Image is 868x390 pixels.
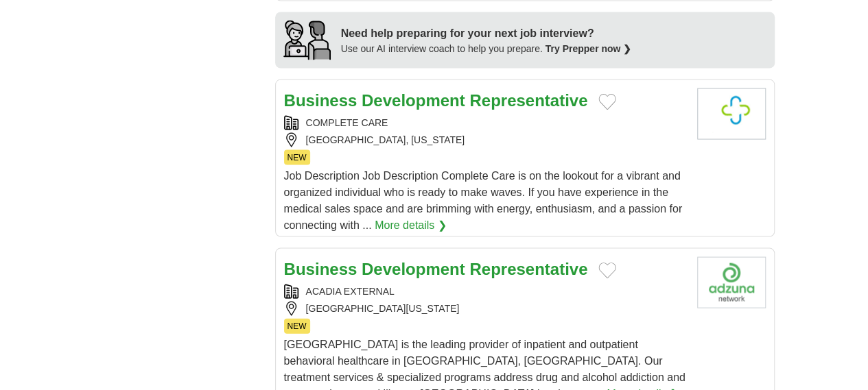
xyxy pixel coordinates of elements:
div: Use our AI interview coach to help you prepare. [341,42,632,56]
strong: Development [362,260,465,278]
strong: Representative [469,91,587,110]
strong: Business [284,91,357,110]
img: Company logo [697,257,766,308]
strong: Representative [469,260,587,278]
a: Try Prepper now ❯ [546,43,632,54]
a: COMPLETE CARE [306,117,388,128]
button: Add to favorite jobs [598,94,616,110]
img: Complete Care logo [697,88,766,140]
a: Business Development Representative [284,260,588,278]
span: NEW [284,319,310,334]
span: Job Description Job Description Complete Care is on the lookout for a vibrant and organized indiv... [284,170,682,231]
button: Add to favorite jobs [598,263,616,279]
div: [GEOGRAPHIC_DATA][US_STATE] [284,302,686,316]
div: ACADIA EXTERNAL [284,284,686,299]
a: More details ❯ [375,217,447,234]
a: Business Development Representative [284,91,588,110]
div: Need help preparing for your next job interview? [341,25,632,42]
span: NEW [284,150,310,165]
strong: Business [284,260,357,278]
strong: Development [362,91,465,110]
div: [GEOGRAPHIC_DATA], [US_STATE] [284,133,686,147]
